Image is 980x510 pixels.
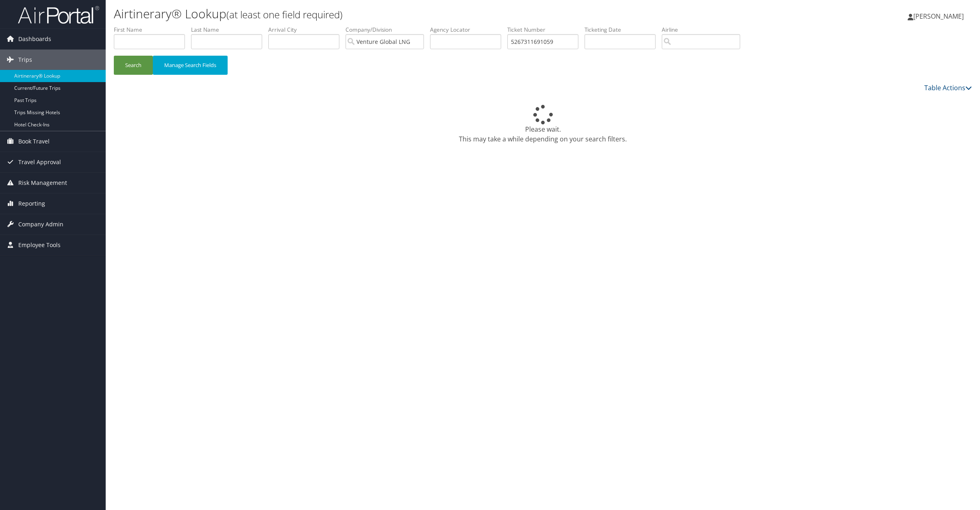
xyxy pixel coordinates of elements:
label: Airline [662,26,746,34]
label: Ticket Number [507,26,585,34]
span: [PERSON_NAME] [913,12,964,21]
h1: Airtinerary® Lookup [114,5,686,22]
div: Please wait. This may take a while depending on your search filters. [114,105,972,144]
a: Table Actions [924,83,972,92]
span: Travel Approval [18,152,61,172]
label: Arrival City [268,26,345,34]
a: [PERSON_NAME] [908,4,972,28]
small: (at least one field required) [226,8,343,21]
span: Employee Tools [18,235,61,255]
span: Book Travel [18,131,50,152]
label: Agency Locator [430,26,507,34]
label: Company/Division [345,26,430,34]
span: Dashboards [18,29,51,49]
label: Ticketing Date [585,26,662,34]
label: Last Name [191,26,268,34]
button: Manage Search Fields [153,56,228,75]
span: Company Admin [18,214,63,234]
span: Reporting [18,193,45,214]
span: Risk Management [18,173,67,193]
button: Search [114,56,153,75]
img: airportal-logo.png [18,5,99,24]
label: First Name [114,26,191,34]
span: Trips [18,50,32,70]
